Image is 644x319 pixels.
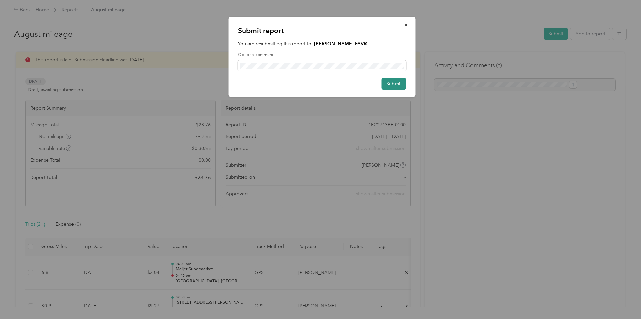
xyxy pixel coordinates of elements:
p: You are resubmitting this report to: [238,40,406,47]
iframe: Everlance-gr Chat Button Frame [606,281,644,319]
strong: [PERSON_NAME] FAVR [314,41,367,47]
label: Optional comment [238,52,406,58]
p: Submit report [238,26,406,35]
button: Submit [382,78,406,90]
